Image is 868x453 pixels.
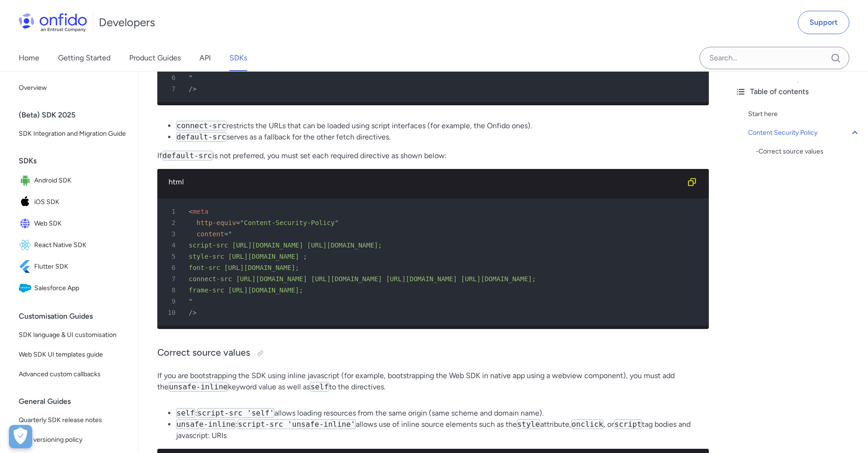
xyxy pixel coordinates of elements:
[237,419,355,429] code: script-src 'unsafe-inline'
[34,239,127,252] span: React Native SDK
[19,434,127,446] span: SDK versioning policy
[15,326,131,344] a: SDK language & UI customisation
[571,419,603,429] code: onclick
[798,11,849,34] a: Support
[161,273,182,285] span: 7
[161,228,182,240] span: 3
[699,47,849,69] input: Onfido search input field
[157,346,709,361] h3: Correct source values
[15,170,131,191] a: IconAndroid SDKAndroid SDK
[161,296,182,307] span: 9
[176,132,709,143] li: serves as a fallback for the other fetch directives.
[748,127,861,139] a: Content Security Policy
[34,260,127,273] span: Flutter SDK
[34,282,127,295] span: Salesforce App
[15,256,131,277] a: IconFlutter SDKFlutter SDK
[197,408,275,418] code: script-src 'self'
[15,235,131,256] a: IconReact Native SDKReact Native SDK
[19,329,127,341] span: SDK language & UI customisation
[614,419,642,429] code: script
[19,13,87,32] img: Onfido Logo
[161,285,182,296] span: 8
[161,83,182,95] span: 7
[189,253,307,260] span: style-src [URL][DOMAIN_NAME] ;
[236,219,240,226] span: =
[197,230,224,238] span: content
[19,82,127,94] span: Overview
[176,419,235,429] code: unsafe-inline
[15,345,131,364] a: Web SDK UI templates guide
[157,370,709,393] p: If you are bootstrapping the SDK using inline javascript (for example, bootstrapping the Web SDK ...
[162,151,213,161] code: default-src
[189,74,192,81] span: "
[9,425,32,448] div: Cookie Preferences
[19,196,34,209] img: IconiOS SDK
[15,79,131,97] a: Overview
[229,45,247,71] a: SDKs
[15,192,131,212] a: IconiOS SDKiOS SDK
[244,219,335,226] span: Content-Security-Policy
[176,408,195,418] code: self
[161,307,182,318] span: 10
[189,309,197,316] span: />
[15,365,131,384] a: Advanced custom callbacks
[19,152,134,170] div: SDKs
[161,206,182,217] span: 1
[748,109,861,120] a: Start here
[756,146,861,157] a: -Correct source values
[161,240,182,251] span: 4
[15,278,131,299] a: IconSalesforce AppSalesforce App
[19,392,134,411] div: General Guides
[58,45,110,71] a: Getting Started
[19,128,127,139] span: SDK Integration and Migration Guide
[15,124,131,143] a: SDK Integration and Migration Guide
[19,239,34,252] img: IconReact Native SDK
[192,208,208,215] span: meta
[228,230,232,238] span: "
[310,382,329,392] code: self
[161,262,182,273] span: 6
[169,382,228,392] code: unsafe-inline
[19,260,34,273] img: IconFlutter SDK
[161,72,182,83] span: 6
[15,431,131,449] a: SDK versioning policy
[157,150,709,161] p: If is not preferred, you must set each required directive as shown below:
[335,219,338,226] span: "
[161,251,182,262] span: 5
[224,230,228,238] span: =
[19,45,39,71] a: Home
[735,86,861,97] div: Table of contents
[683,173,701,191] button: Copy code snippet button
[15,213,131,234] a: IconWeb SDKWeb SDK
[161,217,182,228] span: 2
[189,208,192,215] span: <
[189,85,197,93] span: />
[756,146,861,157] div: - Correct source values
[199,45,211,71] a: API
[176,408,709,419] li: : allows loading resources from the same origin (same scheme and domain name).
[189,275,536,283] span: connect-src [URL][DOMAIN_NAME] [URL][DOMAIN_NAME] [URL][DOMAIN_NAME] [URL][DOMAIN_NAME];
[19,174,34,187] img: IconAndroid SDK
[15,411,131,430] a: Quarterly SDK release notes
[169,176,683,188] div: html
[517,419,540,429] code: style
[19,415,127,426] span: Quarterly SDK release notes
[19,369,127,380] span: Advanced custom callbacks
[240,219,244,226] span: "
[189,241,382,249] span: script-src [URL][DOMAIN_NAME] [URL][DOMAIN_NAME];
[176,121,227,131] code: connect-src
[19,282,34,295] img: IconSalesforce App
[34,217,127,230] span: Web SDK
[176,419,709,441] li: : allows use of inline source elements such as the attribute, , or tag bodies and javascript: URIs
[189,286,303,294] span: frame-src [URL][DOMAIN_NAME];
[9,425,32,448] button: Open Preferences
[19,106,134,124] div: (Beta) SDK 2025
[34,196,127,209] span: iOS SDK
[189,298,192,305] span: "
[19,217,34,230] img: IconWeb SDK
[34,174,127,187] span: Android SDK
[197,219,236,226] span: http-equiv
[129,45,181,71] a: Product Guides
